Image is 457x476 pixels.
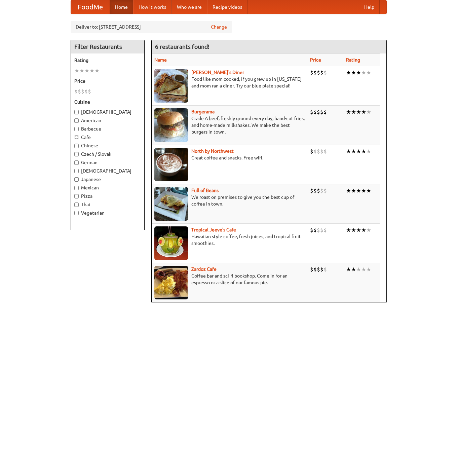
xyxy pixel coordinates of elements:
[346,187,351,194] li: ★
[351,69,356,76] li: ★
[74,168,141,174] label: [DEMOGRAPHIC_DATA]
[74,203,79,207] input: Thai
[88,88,91,95] li: $
[74,127,79,131] input: Barbecue
[346,57,360,63] a: Rating
[74,184,141,191] label: Mexican
[155,43,210,50] ng-pluralize: 6 restaurants found!
[366,266,371,273] li: ★
[320,226,323,234] li: $
[74,67,79,74] li: ★
[74,151,141,157] label: Czech / Slovak
[74,144,79,148] input: Chinese
[154,194,305,207] p: We roast on premises to give you the best cup of coffee in town.
[154,76,305,89] p: Food like mom cooked, if you grew up in [US_STATE] and mom ran a diner. Try our blue plate special!
[323,226,327,234] li: $
[361,69,366,76] li: ★
[320,69,323,76] li: $
[71,40,144,53] h4: Filter Restaurants
[366,108,371,116] li: ★
[361,226,366,234] li: ★
[346,108,351,116] li: ★
[74,176,141,183] label: Japanese
[207,0,247,14] a: Recipe videos
[74,194,79,198] input: Pizza
[356,266,361,273] li: ★
[211,24,227,30] a: Change
[78,88,81,95] li: $
[310,187,313,194] li: $
[110,0,133,14] a: Home
[366,187,371,194] li: ★
[323,148,327,155] li: $
[323,108,327,116] li: $
[191,227,236,232] a: Tropical Jeeve's Cafe
[346,266,351,273] li: ★
[351,187,356,194] li: ★
[346,69,351,76] li: ★
[356,148,361,155] li: ★
[366,226,371,234] li: ★
[74,78,141,84] h5: Price
[310,57,321,63] a: Price
[310,226,313,234] li: $
[191,70,244,75] a: [PERSON_NAME]'s Diner
[154,115,305,135] p: Grade A beef, freshly ground every day, hand-cut fries, and home-made milkshakes. We make the bes...
[154,226,188,260] img: jeeves.jpg
[79,67,84,74] li: ★
[191,188,219,193] a: Full of Beans
[346,148,351,155] li: ★
[366,69,371,76] li: ★
[74,110,79,114] input: [DEMOGRAPHIC_DATA]
[313,226,317,234] li: $
[74,169,79,173] input: [DEMOGRAPHIC_DATA]
[74,99,141,105] h5: Cuisine
[133,0,172,14] a: How it works
[154,148,188,181] img: north.jpg
[323,187,327,194] li: $
[74,117,141,124] label: American
[310,266,313,273] li: $
[320,187,323,194] li: $
[313,266,317,273] li: $
[74,193,141,199] label: Pizza
[191,148,234,154] a: North by Northwest
[191,109,215,114] a: Burgerama
[74,142,141,149] label: Chinese
[154,266,188,299] img: zardoz.jpg
[356,108,361,116] li: ★
[84,67,89,74] li: ★
[361,187,366,194] li: ★
[320,108,323,116] li: $
[74,134,141,141] label: Cafe
[323,69,327,76] li: $
[313,187,317,194] li: $
[366,148,371,155] li: ★
[74,88,78,95] li: $
[74,57,141,64] h5: Rating
[74,125,141,132] label: Barbecue
[154,69,188,103] img: sallys.jpg
[74,211,79,215] input: Vegetarian
[154,233,305,247] p: Hawaiian style coffee, fresh juices, and tropical fruit smoothies.
[351,108,356,116] li: ★
[94,67,100,74] li: ★
[74,159,141,166] label: German
[74,109,141,115] label: [DEMOGRAPHIC_DATA]
[191,266,217,272] b: Zardoz Cafe
[81,88,84,95] li: $
[346,226,351,234] li: ★
[74,135,79,140] input: Cafe
[359,0,380,14] a: Help
[71,0,110,14] a: FoodMe
[310,108,313,116] li: $
[154,154,305,161] p: Great coffee and snacks. Free wifi.
[361,266,366,273] li: ★
[317,187,320,194] li: $
[356,187,361,194] li: ★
